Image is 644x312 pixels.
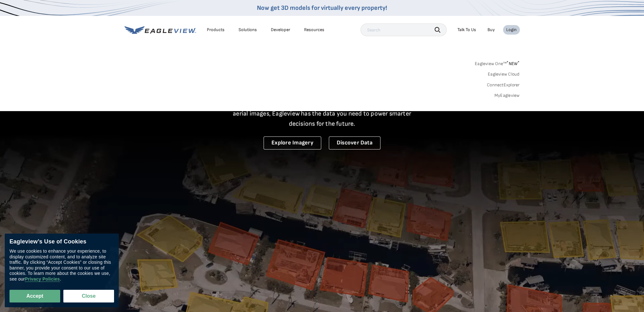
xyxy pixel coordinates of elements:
[488,27,495,33] a: Buy
[264,136,321,149] a: Explore Imagery
[329,136,380,149] a: Discover Data
[506,27,517,33] div: Login
[10,238,114,245] div: Eagleview’s Use of Cookies
[207,27,225,33] div: Products
[239,27,257,33] div: Solutions
[10,290,60,302] button: Accept
[25,276,60,282] a: Privacy Policies
[257,4,387,12] a: Now get 3D models for virtually every property!
[63,290,114,302] button: Close
[304,27,324,33] div: Resources
[225,98,419,129] p: A new era starts here. Built on more than 3.5 billion high-resolution aerial images, Eagleview ha...
[457,27,476,33] div: Talk To Us
[494,93,520,98] a: MyEagleview
[10,249,114,282] div: We use cookies to enhance your experience, to display customized content, and to analyze site tra...
[360,23,447,36] input: Search
[475,59,520,66] a: Eagleview One™*NEW*
[271,27,290,33] a: Developer
[507,61,520,66] span: NEW
[488,71,520,77] a: Eagleview Cloud
[487,82,520,88] a: ConnectExplorer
